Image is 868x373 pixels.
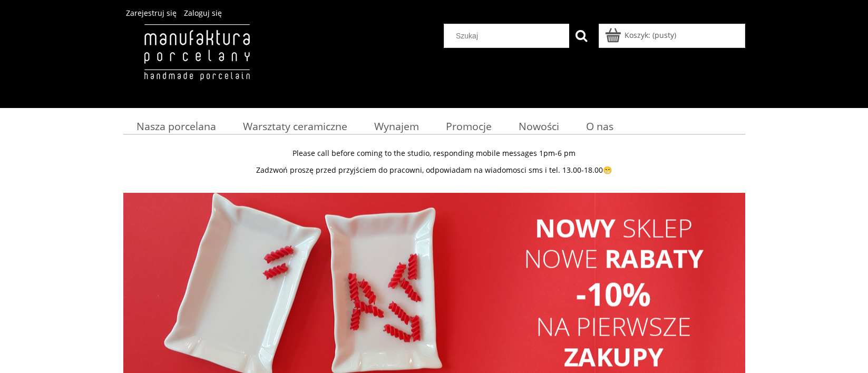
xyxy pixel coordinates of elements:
[243,119,347,133] span: Warsztaty ceramiczne
[126,8,177,18] a: Zarejestruj się
[123,149,745,158] p: Please call before coming to the studio, responding mobile messages 1pm-6 pm
[136,119,216,133] span: Nasza porcelana
[572,116,627,136] a: O nas
[586,119,613,133] span: O nas
[374,119,419,133] span: Wynajem
[123,24,270,103] img: Manufaktura Porcelany
[446,119,492,133] span: Promocje
[569,24,593,48] button: Szukaj
[519,119,559,133] span: Nowości
[229,116,360,136] a: Warsztaty ceramiczne
[123,165,745,175] p: Zadzwoń proszę przed przyjściem do pracowni, odpowiadam na wiadomosci sms i tel. 13.00-18.00😁
[184,8,222,18] a: Zaloguj się
[360,116,432,136] a: Wynajem
[607,30,676,40] a: Produkty w koszyku 0. Przejdź do koszyka
[505,116,572,136] a: Nowości
[625,30,650,40] span: Koszyk:
[123,116,230,136] a: Nasza porcelana
[448,24,569,47] input: Szukaj w sklepie
[432,116,505,136] a: Promocje
[652,30,676,40] b: (pusty)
